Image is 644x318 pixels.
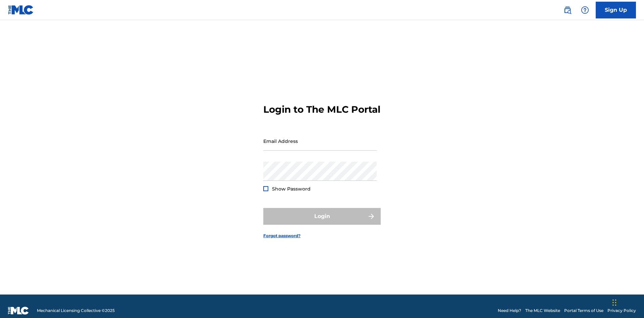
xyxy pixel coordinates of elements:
[596,2,636,18] a: Sign Up
[564,308,603,314] a: Portal Terms of Use
[8,5,34,15] img: MLC Logo
[8,307,29,315] img: logo
[37,308,115,314] span: Mechanical Licensing Collective © 2025
[563,6,572,14] img: search
[578,3,592,17] div: Help
[272,186,311,192] span: Show Password
[561,3,574,17] a: Public Search
[263,104,380,115] h3: Login to The MLC Portal
[581,6,589,14] img: help
[525,308,560,314] a: The MLC Website
[610,286,644,318] iframe: Chat Widget
[263,233,301,239] a: Forgot password?
[612,293,616,313] div: Drag
[607,308,636,314] a: Privacy Policy
[498,308,521,314] a: Need Help?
